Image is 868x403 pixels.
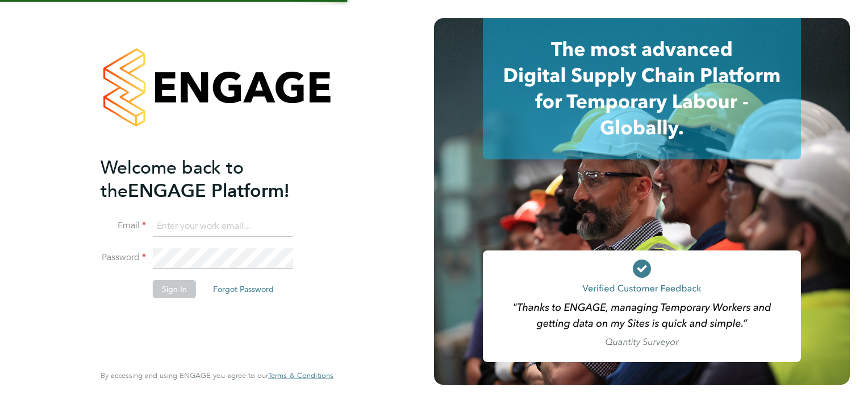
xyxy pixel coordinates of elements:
[204,280,283,298] button: Forgot Password
[101,157,244,202] span: Welcome back to the
[268,371,333,380] a: Terms & Conditions
[101,156,322,203] h2: ENGAGE Platform!
[153,280,196,298] button: Sign In
[153,216,293,237] input: Enter your work email...
[268,371,333,380] span: Terms & Conditions
[101,252,146,264] label: Password
[101,220,146,232] label: Email
[101,371,333,380] span: By accessing and using ENGAGE you agree to our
